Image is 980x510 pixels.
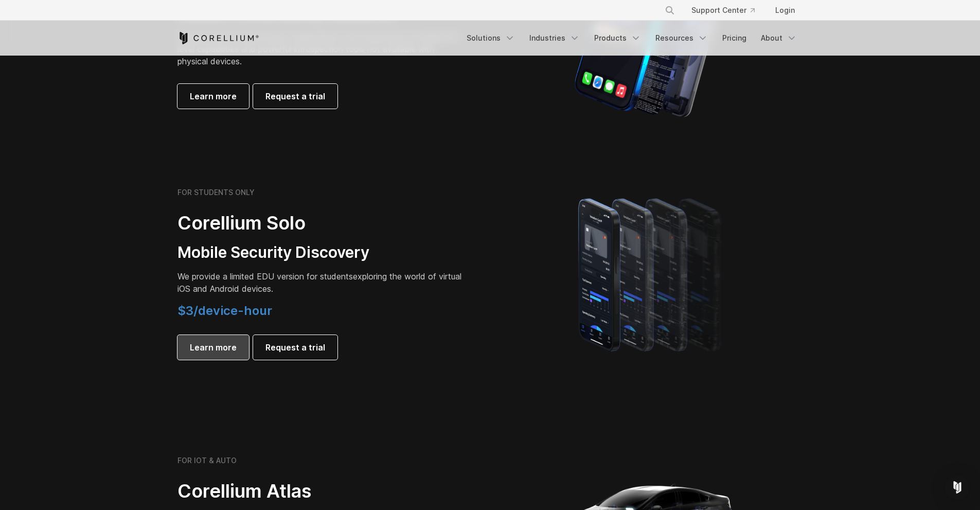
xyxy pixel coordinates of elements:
a: Corellium Home [177,32,259,44]
button: Search [661,1,679,20]
a: Pricing [716,29,753,47]
a: Learn more [177,84,249,109]
span: Request a trial [265,90,325,102]
div: Open Intercom Messenger [945,475,970,500]
h6: FOR IOT & AUTO [177,456,237,465]
a: Request a trial [253,335,337,360]
a: Resources [649,29,714,47]
a: Learn more [177,335,249,360]
span: Learn more [190,341,237,354]
h6: FOR STUDENTS ONLY [177,188,255,197]
h2: Corellium Atlas [177,480,466,503]
div: Navigation Menu [460,29,803,47]
h3: Mobile Security Discovery [177,243,466,262]
a: Industries [523,29,586,47]
div: Navigation Menu [652,1,803,20]
img: A lineup of four iPhone models becoming more gradient and blurred [558,184,745,364]
span: Learn more [190,90,237,102]
span: We provide a limited EDU version for students [177,271,353,282]
span: $3/device-hour [177,303,272,318]
h2: Corellium Solo [177,212,466,235]
span: Request a trial [265,341,325,354]
a: Support Center [683,1,763,20]
p: exploring the world of virtual iOS and Android devices. [177,270,466,295]
a: About [755,29,803,47]
a: Request a trial [253,84,337,109]
a: Login [767,1,803,20]
a: Products [588,29,647,47]
a: Solutions [460,29,521,47]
